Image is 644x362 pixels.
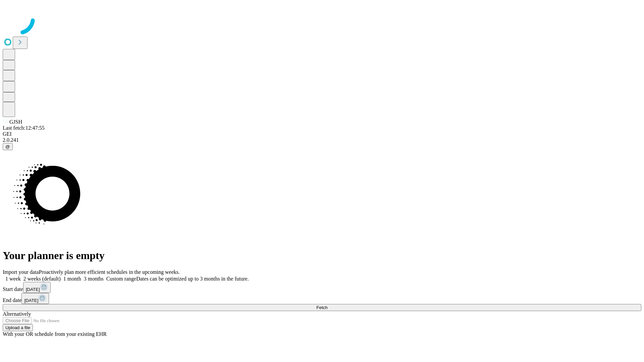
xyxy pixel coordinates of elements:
[316,305,327,310] span: Fetch
[26,287,40,292] span: [DATE]
[136,276,249,282] span: Dates can be optimized up to 3 months in the future.
[23,276,61,282] span: 2 weeks (default)
[3,293,641,304] div: End date
[3,311,31,317] span: Alternatively
[5,276,21,282] span: 1 week
[3,304,641,311] button: Fetch
[3,131,641,137] div: GEI
[3,331,107,337] span: With your OR schedule from your existing EHR
[3,282,641,293] div: Start date
[39,269,180,275] span: Proactively plan more efficient schedules in the upcoming weeks.
[84,276,104,282] span: 3 months
[3,143,13,150] button: @
[3,137,641,143] div: 2.0.241
[63,276,81,282] span: 1 month
[3,249,641,262] h1: Your planner is empty
[3,125,45,131] span: Last fetch: 12:47:55
[9,119,22,125] span: GJSH
[21,293,49,304] button: [DATE]
[3,324,33,331] button: Upload a file
[24,298,38,303] span: [DATE]
[106,276,136,282] span: Custom range
[23,282,51,293] button: [DATE]
[5,144,10,149] span: @
[3,269,39,275] span: Import your data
